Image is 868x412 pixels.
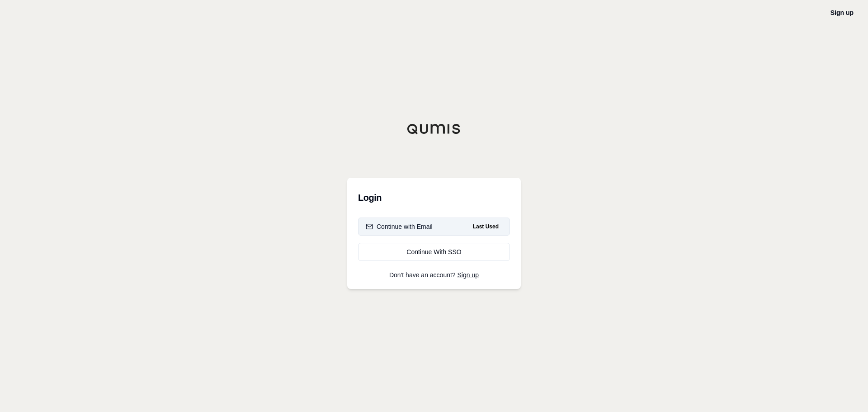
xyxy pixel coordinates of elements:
[358,272,510,278] p: Don't have an account?
[830,9,854,16] a: Sign up
[358,189,510,207] h3: Login
[407,123,461,134] img: Qumis
[358,243,510,261] a: Continue With SSO
[458,271,479,279] a: Sign up
[469,221,502,232] span: Last Used
[358,218,510,236] button: Continue with EmailLast Used
[366,222,433,231] div: Continue with Email
[366,247,502,256] div: Continue With SSO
